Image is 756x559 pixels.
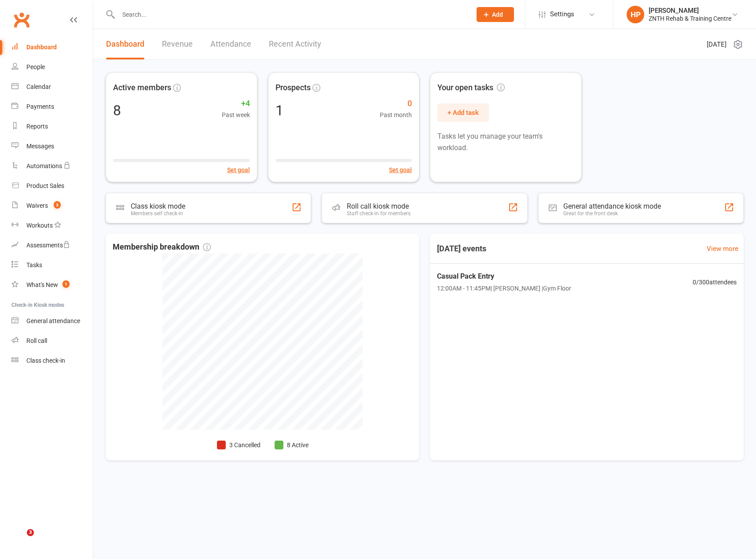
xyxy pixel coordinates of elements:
div: Waivers [26,202,48,209]
div: 8 [113,103,121,118]
span: Prospects [275,81,311,94]
div: Calendar [26,83,51,90]
a: Roll call [11,331,93,351]
div: Roll call kiosk mode [347,202,411,210]
a: Reports [11,117,93,136]
div: Members self check-in [131,210,185,217]
a: Assessments [11,235,93,255]
a: Payments [11,97,93,117]
iframe: Intercom live chat [9,529,30,550]
a: Attendance [210,29,251,59]
a: Tasks [11,255,93,275]
button: Set goal [227,165,250,175]
div: Product Sales [26,182,64,189]
h3: [DATE] events [430,241,493,257]
a: Workouts [11,216,93,235]
a: People [11,57,93,77]
span: 12:00AM - 11:45PM | [PERSON_NAME] | Gym Floor [437,283,571,293]
div: Tasks [26,261,42,268]
a: What's New1 [11,275,93,295]
span: Active members [113,81,171,94]
span: 3 [54,201,61,209]
span: Casual Pack Entry [437,271,571,282]
a: General attendance kiosk mode [11,311,93,331]
div: General attendance [26,317,80,324]
a: Messages [11,136,93,156]
div: People [26,63,45,70]
a: Product Sales [11,176,93,196]
li: 3 Cancelled [217,440,261,450]
button: + Add task [437,103,489,122]
div: ZNTH Rehab & Training Centre [649,15,731,22]
div: Class check-in [26,357,65,364]
a: View more [707,243,738,254]
a: Recent Activity [269,29,321,59]
a: Clubworx [11,9,33,31]
li: 8 Active [275,440,308,450]
a: Automations [11,156,93,176]
div: [PERSON_NAME] [649,7,731,15]
span: 0 / 300 attendees [693,277,737,287]
span: Past week [222,110,250,120]
span: 1 [62,280,70,288]
div: Automations [26,162,62,169]
div: Roll call [26,337,47,344]
div: HP [627,6,644,23]
a: Class kiosk mode [11,351,93,371]
a: Dashboard [11,37,93,57]
span: +4 [222,97,250,110]
a: Waivers 3 [11,196,93,216]
div: Staff check-in for members [347,210,411,217]
input: Search... [116,8,465,21]
p: Tasks let you manage your team's workload. [437,131,574,153]
span: Settings [550,4,574,24]
span: Your open tasks [437,81,505,94]
div: General attendance kiosk mode [563,202,661,210]
span: Membership breakdown [113,241,211,254]
span: Add [492,11,503,18]
button: Set goal [389,165,412,175]
span: Past month [380,110,412,120]
a: Calendar [11,77,93,97]
div: Dashboard [26,44,57,51]
a: Dashboard [106,29,144,59]
div: What's New [26,281,58,288]
div: Reports [26,123,48,130]
div: Payments [26,103,54,110]
div: Great for the front desk [563,210,661,217]
button: Add [477,7,514,22]
a: Revenue [162,29,193,59]
span: 3 [27,529,34,536]
div: Workouts [26,222,53,229]
span: 0 [380,97,412,110]
div: Assessments [26,242,70,249]
span: [DATE] [707,39,727,50]
div: Messages [26,143,54,150]
div: Class kiosk mode [131,202,185,210]
div: 1 [275,103,283,118]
